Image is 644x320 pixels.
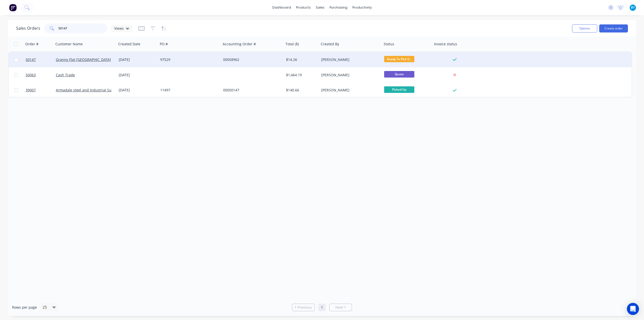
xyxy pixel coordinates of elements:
div: Created Date [118,42,140,47]
div: [PERSON_NAME] [321,88,377,93]
span: Rows per page [12,305,37,310]
a: Cash Trade [56,73,75,77]
div: 00058962 [223,57,279,62]
div: Accounting Order # [223,42,256,47]
div: $14.26 [286,57,316,62]
button: Create order [599,24,628,32]
input: Search... [58,23,107,33]
div: Customer Name [55,42,83,47]
div: [DATE] [119,57,156,62]
div: $1,464.19 [286,73,316,78]
div: Invoice status [434,42,457,47]
span: 50063 [26,73,36,78]
div: Order # [25,42,38,47]
a: Previous page [292,305,314,310]
div: [PERSON_NAME] [321,73,377,78]
span: Picked Up [384,86,414,93]
a: Page 1 is your current page [318,304,326,311]
img: Factory [9,4,17,11]
a: dashboard [270,4,294,11]
span: BY [631,5,635,10]
a: 39007 [26,83,56,98]
div: [PERSON_NAME] [321,57,377,62]
span: Next [335,305,343,310]
span: Views [114,26,124,31]
a: Granny Flat [GEOGRAPHIC_DATA] [56,57,111,62]
div: productivity [350,4,374,11]
div: Status [384,42,394,47]
div: $140.66 [286,88,316,93]
span: Quote [384,71,414,77]
a: 50063 [26,67,56,83]
div: products [294,4,313,11]
button: Options [572,24,597,32]
div: PO # [160,42,168,47]
div: 97529 [160,57,216,62]
span: Previous [298,305,312,310]
div: sales [313,4,327,11]
div: purchasing [327,4,350,11]
div: Total ($) [286,42,299,47]
span: Ready To Pick U... [384,56,414,62]
div: 00050147 [223,88,279,93]
div: Created By [321,42,339,47]
div: [DATE] [119,88,156,93]
a: 50147 [26,52,56,67]
a: Armadale steel and Industrial Supplies [56,88,122,92]
div: [DATE] [119,73,156,78]
span: 50147 [26,57,36,62]
div: Open Intercom Messenger [627,303,639,315]
div: 11497 [160,88,216,93]
h1: Sales Orders [16,26,40,31]
a: Next page [330,305,352,310]
ul: Pagination [290,304,354,311]
span: 39007 [26,88,36,93]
